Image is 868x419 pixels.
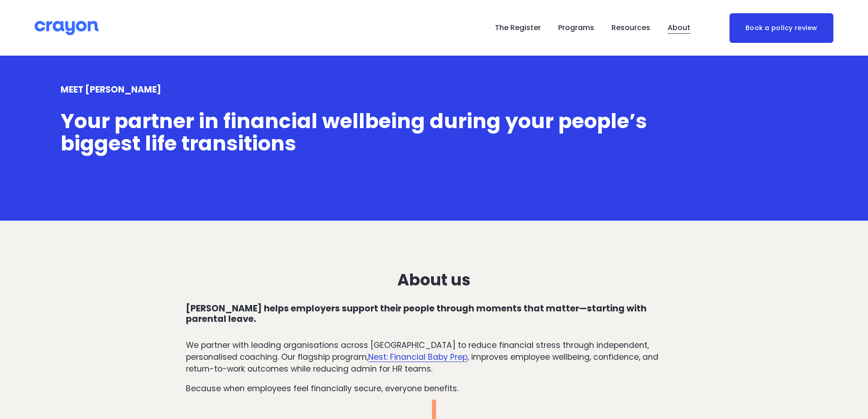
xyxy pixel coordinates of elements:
[35,20,98,36] img: Crayon
[611,21,650,35] span: Resources
[186,383,683,394] p: Because when employees feel financially secure, everyone benefits.
[495,21,541,35] a: The Register
[558,21,594,35] a: folder dropdown
[558,21,594,35] span: Programs
[368,352,467,362] a: Nest: Financial Baby Prep
[729,13,833,43] a: Book a policy review
[668,21,690,35] span: About
[186,302,648,325] strong: [PERSON_NAME] helps employers support their people through moments that matter—starting with pare...
[611,21,650,35] a: folder dropdown
[186,271,683,289] h3: About us
[186,339,683,375] p: We partner with leading organisations across [GEOGRAPHIC_DATA] to reduce financial stress through...
[61,107,652,158] span: Your partner in financial wellbeing during your people’s biggest life transitions
[61,85,808,95] h4: MEET [PERSON_NAME]
[668,21,690,35] a: folder dropdown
